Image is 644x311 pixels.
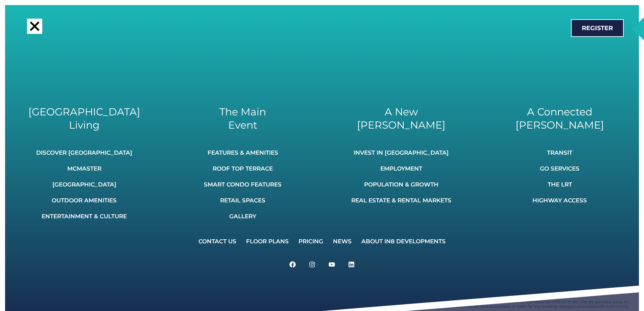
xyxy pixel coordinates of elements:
[36,145,132,160] a: Discover [GEOGRAPHIC_DATA]
[351,145,451,208] nav: Menu
[36,209,132,224] a: Entertainment & Culture
[491,105,629,132] h2: A Connected [PERSON_NAME]
[532,193,587,208] a: Highway Access
[532,145,587,208] nav: Menu
[571,19,624,37] a: Register
[36,145,132,224] nav: Menu
[294,234,328,249] a: Pricing
[329,234,356,249] a: News
[532,145,587,160] a: Transit
[357,234,450,249] a: About IN8 Developments
[204,145,282,160] a: Features & Amenities
[351,161,451,176] a: Employment
[36,177,132,192] a: [GEOGRAPHIC_DATA]
[204,161,282,176] a: Roof Top Terrace
[36,161,132,176] a: McMaster
[194,234,450,249] nav: Menu
[204,193,282,208] a: Retail Spaces
[174,105,312,132] h2: The Main Event
[242,234,293,249] a: Floor Plans
[351,193,451,208] a: Real Estate & Rental Markets
[15,105,153,132] h2: [GEOGRAPHIC_DATA] Living
[351,177,451,192] a: Population & Growth
[204,177,282,192] a: Smart Condo Features
[204,145,282,224] nav: Menu
[194,234,241,249] a: Contact Us
[582,25,613,31] span: Register
[36,193,132,208] a: Outdoor Amenities
[351,145,451,160] a: Invest In [GEOGRAPHIC_DATA]
[332,105,471,132] h2: A New [PERSON_NAME]
[532,177,587,192] a: The LRT
[532,161,587,176] a: GO Services
[204,209,282,224] a: Gallery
